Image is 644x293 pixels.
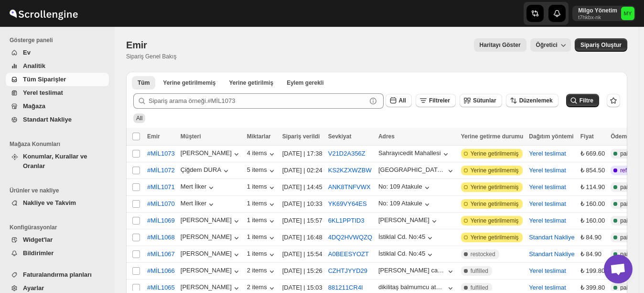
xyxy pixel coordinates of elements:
button: [GEOGRAPHIC_DATA] Açelya Sokak Ağaoğlu Moontown Sitesi A1-2 Blok D:8 [378,166,455,176]
div: ₺ 160.00 [580,216,605,225]
span: paid [620,200,631,208]
button: CZHTJYYD29 [328,267,367,274]
button: 1 items [247,233,277,243]
button: [PERSON_NAME] caddesi no 79 ulus [378,267,455,276]
button: No: 109 Atakule [378,200,432,209]
button: [PERSON_NAME] [181,250,241,259]
span: Filtreler [429,97,450,104]
div: [GEOGRAPHIC_DATA] Açelya Sokak Ağaoğlu Moontown Sitesi A1-2 Blok D:8 [378,166,446,173]
button: Yerel teslimat [529,284,566,291]
span: #MİL1065 [147,283,175,293]
button: 1 items [247,183,277,192]
button: 6KL1PPTID3 [328,217,365,224]
span: #MİL1070 [147,199,175,209]
button: All [386,94,412,107]
button: Filtreler [416,94,456,107]
span: Tüm [138,79,150,87]
div: No: 109 Atakule [378,200,422,207]
button: ActionNeeded [281,76,329,90]
div: dikilitaş balmumcu atakule kat 10 [378,283,446,291]
button: [PERSON_NAME] [181,233,241,243]
span: Standart Nakliye [23,116,72,123]
span: paid [620,234,631,241]
div: [DATE] | 17:38 [282,149,322,158]
div: Çiğdem DURA [181,166,231,176]
span: Ürünler ve nakliye [10,187,110,194]
p: Milgo Yönetim [578,7,617,14]
button: #MİL1067 [141,247,181,262]
button: Mert İlker [181,200,216,209]
span: Yerel teslimat [23,89,63,96]
div: [PERSON_NAME] [181,267,241,276]
span: paid [620,284,631,292]
span: paid [620,250,631,258]
span: #MİL1066 [147,266,175,276]
span: #MİL1068 [147,233,175,242]
button: [PERSON_NAME] [181,216,241,226]
div: [DATE] | 10:33 [282,199,322,209]
button: Bildirimler [6,247,109,260]
div: ₺ 114.90 [580,182,605,192]
button: Standart Nakliye [529,250,574,258]
button: YK69VY64ES [328,200,367,207]
button: [PERSON_NAME] [181,149,241,159]
span: Yerine getirilmemiş [163,79,215,87]
button: ANK8TNFVWX [328,183,371,191]
button: Yerel teslimat [529,200,566,207]
span: Fiyat [580,133,594,140]
div: ₺ 84.90 [580,249,605,259]
button: Yerel teslimat [529,183,566,191]
span: Widget'lar [23,236,53,243]
span: All [399,97,406,104]
span: Ayarlar [23,284,44,292]
span: Yerine getirilmemiş [471,200,519,208]
span: Miktarlar [247,133,271,140]
button: Mert İlker [181,183,216,192]
span: Düzenlemek [519,97,553,104]
div: [DATE] | 02:24 [282,166,322,175]
span: Filtre [580,97,593,104]
button: 1 items [247,216,277,226]
button: dikilitaş balmumcu atakule kat 10 [378,283,455,293]
span: Emir [126,40,147,50]
div: 1 items [247,200,277,209]
span: paid [620,217,631,225]
div: [PERSON_NAME] [181,283,241,293]
span: Yerine getirilmemiş [471,183,519,191]
span: Bildirimler [23,249,54,257]
button: A0BEESYOZT [328,250,369,258]
p: t7hkbx-nk [578,14,617,20]
button: Konumlar, Kurallar ve Oranlar [6,150,109,173]
button: 4DQ2HVWQZQ [328,234,372,241]
div: ₺ 84.90 [580,233,605,242]
button: 2 items [247,267,277,276]
span: #MİL1067 [147,249,175,259]
p: Sipariş Genel Bakış [126,53,176,60]
div: ₺ 199.80 [580,266,605,276]
span: Mağaza [23,102,45,110]
div: [DATE] | 14:45 [282,182,322,192]
div: ₺ 399.80 [580,283,605,293]
button: #MİL1072 [141,163,181,178]
button: Create custom order [575,38,627,52]
button: #MİL1073 [141,146,181,161]
button: Analitik [6,59,109,73]
span: Yerine getirilmemiş [471,167,519,174]
span: Sütunlar [473,97,496,104]
div: [DATE] | 15:26 [282,266,322,276]
button: Faturalandırma planları [6,268,109,282]
span: Faturalandırma planları [23,271,92,278]
span: Eylem gerekli [287,79,323,87]
button: Nakliye ve Takvim [6,196,109,210]
button: İstiklal Cd. No:45 [378,250,435,259]
span: #MİL1072 [147,166,175,175]
span: Konfigürasyonlar [10,224,110,231]
span: Sevkiyat [328,133,352,140]
input: Sipariş arama örneği.#MİL1073 [149,93,366,109]
span: fulfilled [471,267,488,275]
